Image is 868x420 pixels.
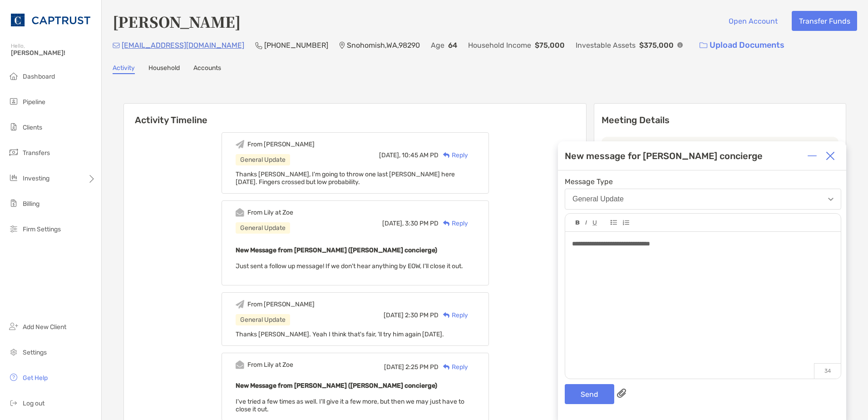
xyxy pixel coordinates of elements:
[405,311,439,319] span: 2:30 PM PD
[405,363,439,371] span: 2:25 PM PD
[384,311,404,319] span: [DATE]
[8,147,19,158] img: transfers icon
[11,49,96,57] span: [PERSON_NAME]!
[236,382,437,390] b: New Message from [PERSON_NAME] ([PERSON_NAME] concierge)
[236,246,437,254] b: New Message from [PERSON_NAME] ([PERSON_NAME] concierge)
[23,349,47,356] span: Settings
[8,96,19,107] img: pipeline icon
[405,220,439,227] span: 3:30 PM PD
[8,198,19,209] img: billing icon
[23,323,66,331] span: Add New Client
[23,124,42,131] span: Clients
[236,330,444,338] span: Thanks [PERSON_NAME]. Yeah I think that's fair, 'll try him again [DATE].
[236,222,290,234] div: General Update
[124,104,586,125] h6: Activity Timeline
[468,40,531,51] p: Household Income
[8,321,19,332] img: add_new_client icon
[23,73,55,80] span: Dashboard
[236,140,244,149] img: Event icon
[8,172,19,183] img: investing icon
[379,151,400,159] span: [DATE],
[402,151,439,159] span: 10:45 AM PD
[439,362,468,372] div: Reply
[193,64,221,74] a: Accounts
[122,40,244,51] p: [EMAIL_ADDRESS][DOMAIN_NAME]
[792,11,857,31] button: Transfer Funds
[236,170,455,186] span: Thanks [PERSON_NAME], I'm going to throw one last [PERSON_NAME] here [DATE]. Fingers crossed but ...
[700,42,707,49] img: button icon
[247,209,293,216] div: From Lily at Zoe
[236,314,290,325] div: General Update
[347,40,420,51] p: Snohomish , WA , 98290
[148,64,180,74] a: Household
[113,11,241,32] h4: [PERSON_NAME]
[565,189,841,210] button: General Update
[639,40,674,51] p: $375,000
[439,150,468,160] div: Reply
[677,42,683,48] img: Info Icon
[23,200,39,208] span: Billing
[23,149,50,157] span: Transfers
[113,64,135,74] a: Activity
[236,360,244,369] img: Event icon
[622,220,629,225] img: Editor control icon
[808,151,817,160] img: Expand or collapse
[247,300,315,308] div: From [PERSON_NAME]
[443,220,450,226] img: Reply icon
[431,40,444,51] p: Age
[814,363,841,379] p: 34
[602,115,838,126] p: Meeting Details
[384,363,404,371] span: [DATE]
[236,300,244,309] img: Event icon
[236,208,244,217] img: Event icon
[236,398,464,413] span: I've tried a few times as well. I'll give it a few more, but then we may just have to close it out.
[439,219,468,228] div: Reply
[8,70,19,81] img: dashboard icon
[828,198,833,201] img: Open dropdown arrow
[236,262,463,270] span: Just sent a follow up message! If we don't hear anything by EOW, I'll close it out.
[721,11,784,31] button: Open Account
[565,150,763,161] div: New message for [PERSON_NAME] concierge
[572,195,624,203] div: General Update
[443,364,450,370] img: Reply icon
[565,177,841,186] span: Message Type
[339,42,345,49] img: Location Icon
[576,40,636,51] p: Investable Assets
[439,310,468,320] div: Reply
[247,361,293,369] div: From Lily at Zoe
[535,40,565,51] p: $75,000
[592,220,597,225] img: Editor control icon
[23,175,49,182] span: Investing
[236,154,290,165] div: General Update
[23,225,61,233] span: Firm Settings
[443,152,450,158] img: Reply icon
[694,35,790,55] a: Upload Documents
[585,220,587,225] img: Editor control icon
[8,372,19,383] img: get-help icon
[255,42,262,49] img: Phone Icon
[247,140,315,148] div: From [PERSON_NAME]
[264,40,328,51] p: [PHONE_NUMBER]
[8,346,19,357] img: settings icon
[576,220,580,225] img: Editor control icon
[23,374,48,382] span: Get Help
[565,384,614,404] button: Send
[826,151,835,160] img: Close
[611,220,617,225] img: Editor control icon
[617,389,626,398] img: paperclip attachments
[23,400,44,407] span: Log out
[8,223,19,234] img: firm-settings icon
[11,4,90,36] img: CAPTRUST Logo
[8,397,19,408] img: logout icon
[8,121,19,132] img: clients icon
[113,43,120,48] img: Email Icon
[448,40,457,51] p: 64
[443,312,450,318] img: Reply icon
[23,98,45,106] span: Pipeline
[382,220,404,227] span: [DATE],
